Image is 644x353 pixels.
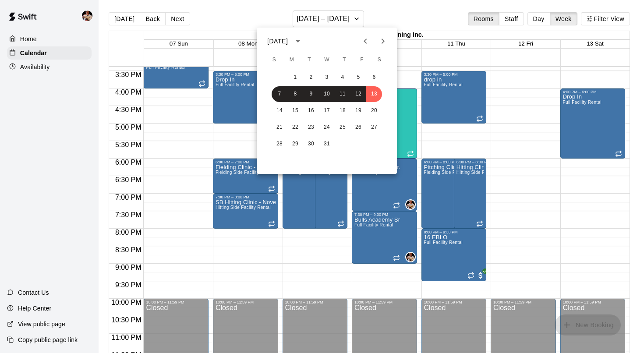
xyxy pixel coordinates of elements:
button: 31 [319,136,335,152]
button: 27 [366,120,382,135]
span: Sunday [266,51,282,69]
button: 8 [287,86,303,102]
button: 30 [303,136,319,152]
button: 21 [272,120,287,135]
span: Monday [284,51,300,69]
button: 10 [319,86,335,102]
button: 24 [319,120,335,135]
button: 26 [350,120,366,135]
button: 28 [272,136,287,152]
button: 9 [303,86,319,102]
button: 19 [350,103,366,119]
button: Previous month [357,32,374,50]
button: 17 [319,103,335,119]
button: 2 [303,70,319,85]
span: Tuesday [301,51,317,69]
button: 12 [350,86,366,102]
button: 22 [287,120,303,135]
button: 29 [287,136,303,152]
button: 6 [366,70,382,85]
span: Thursday [336,51,352,69]
span: Friday [354,51,370,69]
button: 23 [303,120,319,135]
button: 15 [287,103,303,119]
span: Wednesday [319,51,335,69]
button: 5 [350,70,366,85]
span: Saturday [372,51,387,69]
button: calendar view is open, switch to year view [290,34,305,49]
button: Next month [374,32,392,50]
button: 1 [287,70,303,85]
button: 18 [335,103,350,119]
div: [DATE] [267,37,288,46]
button: 16 [303,103,319,119]
button: 14 [272,103,287,119]
button: 11 [335,86,350,102]
button: 20 [366,103,382,119]
button: 25 [335,120,350,135]
button: 7 [272,86,287,102]
button: 13 [366,86,382,102]
button: 3 [319,70,335,85]
button: 4 [335,70,350,85]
